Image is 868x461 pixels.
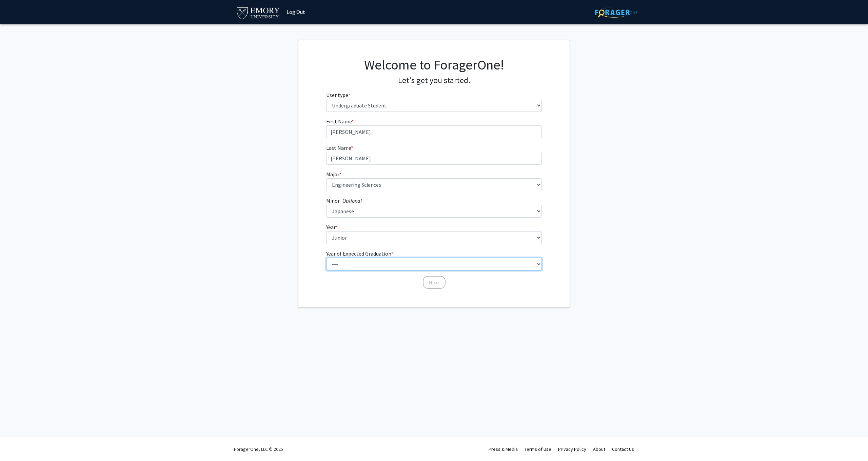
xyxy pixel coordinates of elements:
[5,430,29,456] iframe: Chat
[558,446,586,452] a: Privacy Policy
[423,276,446,289] button: Next
[340,197,362,204] i: - Optional
[236,5,281,20] img: Emory University Logo
[326,170,341,178] label: Major
[234,437,283,461] div: ForagerOne, LLC © 2025
[326,144,351,151] span: Last Name
[326,118,352,125] span: First Name
[326,223,338,231] label: Year
[326,197,362,205] label: Minor
[326,76,542,85] h4: Let's get you started.
[326,57,542,73] h1: Welcome to ForagerOne!
[326,249,393,258] label: Year of Expected Graduation
[525,446,551,452] a: Terms of Use
[595,7,637,18] img: ForagerOne Logo
[326,91,350,99] label: User type
[489,446,518,452] a: Press & Media
[593,446,605,452] a: About
[612,446,634,452] a: Contact Us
